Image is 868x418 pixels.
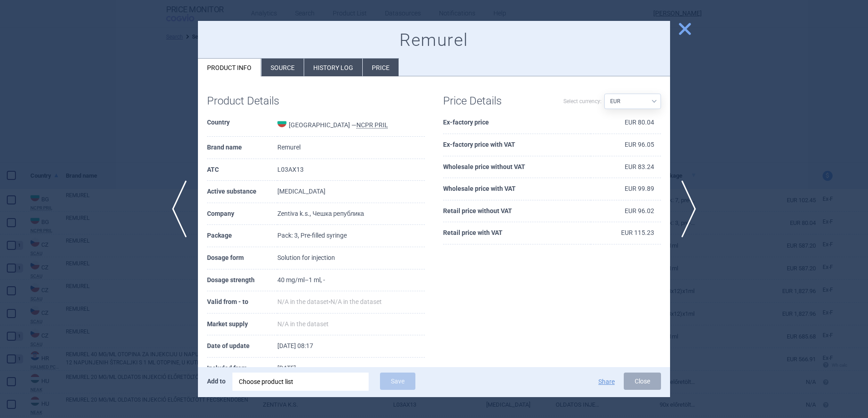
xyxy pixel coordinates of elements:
img: Bulgaria [277,118,286,127]
th: Retail price with VAT [443,222,591,244]
td: EUR 96.02 [591,200,661,223]
th: Dosage form [207,247,277,269]
th: Dosage strength [207,269,277,292]
td: [DATE] [277,358,425,380]
th: Date of update [207,335,277,358]
td: EUR 99.89 [591,178,661,200]
th: ATC [207,159,277,181]
div: Choose product list [232,373,369,391]
th: Country [207,112,277,137]
th: Company [207,203,277,225]
td: 40 mg/ml–1 ml, - [277,269,425,292]
th: Retail price without VAT [443,200,591,223]
p: Add to [207,373,226,390]
th: Active substance [207,181,277,203]
li: History log [304,59,362,76]
th: Ex-factory price [443,112,591,134]
th: Market supply [207,313,277,336]
button: Save [380,373,415,390]
div: Choose product list [239,373,362,391]
span: N/A in the dataset [277,320,329,328]
td: [MEDICAL_DATA] [277,181,425,203]
th: Valid from - to [207,291,277,313]
td: EUR 115.23 [591,222,661,244]
td: EUR 80.04 [591,112,661,134]
h1: Remurel [207,30,661,51]
td: Zentiva k.s., Чешка република [277,203,425,225]
label: Select currency: [563,94,602,109]
td: EUR 83.24 [591,156,661,179]
button: Share [598,378,615,385]
th: Included from [207,358,277,380]
button: Close [624,373,661,390]
h1: Price Details [443,95,552,108]
td: EUR 96.05 [591,134,661,156]
th: Brand name [207,137,277,159]
li: Price [363,59,399,76]
span: N/A in the dataset [330,298,382,305]
th: Wholesale price with VAT [443,178,591,200]
li: Source [261,59,304,76]
h1: Product Details [207,95,316,108]
td: L03AX13 [277,159,425,181]
abbr: NCPR PRIL — National Council on Prices and Reimbursement of Medicinal Products, Bulgaria. Registe... [356,121,388,129]
td: Remurel [277,137,425,159]
th: Ex-factory price with VAT [443,134,591,156]
th: Wholesale price without VAT [443,156,591,179]
li: Product info [198,59,261,76]
th: Package [207,225,277,247]
span: N/A in the dataset [277,298,329,305]
td: Pack: 3, Pre-filled syringe [277,225,425,247]
td: - [277,291,425,313]
td: Solution for injection [277,247,425,269]
td: [GEOGRAPHIC_DATA] — [277,112,425,137]
td: [DATE] 08:17 [277,335,425,358]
